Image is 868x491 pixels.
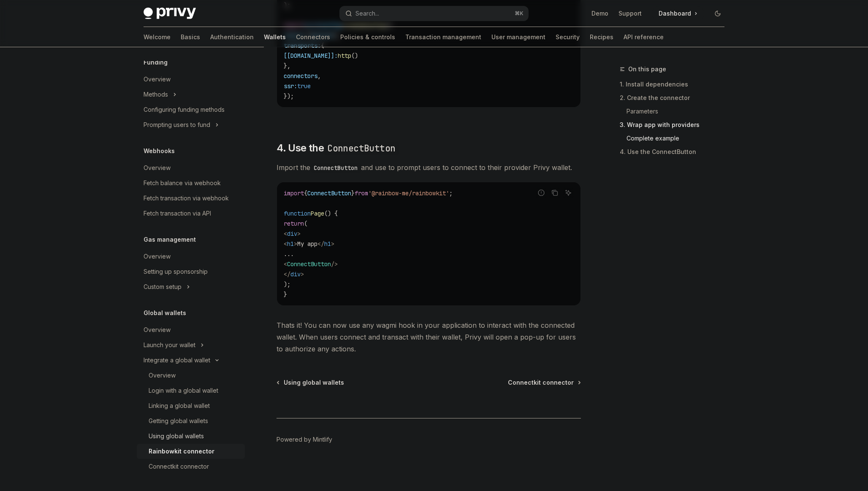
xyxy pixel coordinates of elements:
a: Security [556,27,580,47]
a: Parameters [620,105,731,118]
div: Configuring funding methods [144,105,225,115]
a: 2. Create the connector [620,91,731,105]
button: Toggle Custom setup section [137,279,245,294]
span: true [297,82,311,90]
div: Overview [144,251,171,262]
a: Policies & controls [340,27,395,47]
div: Login with a global wallet [149,386,218,396]
a: Fetch balance via webhook [137,175,245,191]
a: Overview [137,368,245,383]
span: ; [449,189,453,197]
button: Toggle Launch your wallet section [137,337,245,353]
span: Page [311,210,324,217]
span: import [284,189,304,197]
div: Launch your wallet [144,340,195,350]
span: On this page [628,64,666,74]
button: Toggle Integrate a global wallet section [137,353,245,368]
span: ( [304,220,307,227]
button: Toggle Prompting users to fund section [137,117,245,132]
span: < [284,240,287,248]
div: Overview [144,163,171,173]
a: User management [491,27,545,47]
div: Fetch transaction via API [144,208,211,219]
span: > [331,240,334,248]
span: /> [331,260,338,268]
span: > [301,270,304,278]
span: from [355,189,368,197]
a: Rainbowkit connector [137,444,245,459]
div: Fetch balance via webhook [144,178,221,188]
div: Overview [149,370,176,380]
button: Toggle Methods section [137,87,245,102]
a: Overview [137,160,245,175]
span: '@rainbow-me/rainbowkit' [368,189,449,197]
a: Overview [137,249,245,264]
div: Overview [144,325,171,335]
a: Setting up sponsorship [137,264,245,279]
a: Support [618,9,642,18]
a: Fetch transaction via API [137,206,245,221]
a: 1. Install dependencies [620,78,731,91]
a: Demo [591,9,608,18]
h5: Funding [144,57,168,67]
button: Copy the contents from the code block [549,187,560,198]
div: Prompting users to fund [144,120,210,130]
span: } [351,189,355,197]
div: Overview [144,74,171,84]
a: 3. Wrap app with providers [620,118,731,132]
a: Using global wallets [277,378,344,387]
a: Connectors [296,27,330,47]
h5: Gas management [144,235,196,245]
a: Fetch transaction via webhook [137,191,245,206]
span: Connectkit connector [508,378,574,387]
span: http [338,52,351,59]
h5: Global wallets [144,308,186,318]
h5: Webhooks [144,146,175,156]
div: Methods [144,89,168,100]
div: Setting up sponsorship [144,267,208,277]
div: Integrate a global wallet [144,355,210,365]
span: 4. Use the [277,141,399,155]
span: ... [284,250,294,258]
div: Fetch transaction via webhook [144,193,229,203]
div: Search... [355,8,379,19]
button: Ask AI [563,187,574,198]
span: ssr: [284,82,297,90]
a: Overview [137,72,245,87]
button: Toggle dark mode [711,7,724,20]
span: [[DOMAIN_NAME]]: [284,52,338,59]
a: Connectkit connector [508,378,580,387]
span: } [284,291,287,298]
span: , [317,72,321,80]
span: < [284,230,287,237]
span: > [294,240,297,248]
a: Linking a global wallet [137,398,245,413]
code: ConnectButton [310,163,361,173]
a: Welcome [144,27,171,47]
span: </ [317,240,324,248]
span: }, [284,62,290,70]
span: Using global wallets [284,378,344,387]
div: Connectkit connector [149,461,209,472]
span: > [297,230,301,237]
a: Configuring funding methods [137,102,245,117]
a: Transaction management [405,27,481,47]
span: transports: [284,42,321,49]
span: connectors [284,72,317,80]
a: Recipes [590,27,613,47]
div: Using global wallets [149,431,204,441]
span: </ [284,270,290,278]
span: ConnectButton [287,260,331,268]
button: Open search [339,6,529,21]
span: Dashboard [659,9,691,18]
a: Powered by Mintlify [277,435,332,444]
a: Dashboard [652,7,704,20]
span: { [321,42,324,49]
span: div [287,230,297,237]
a: Basics [181,27,200,47]
a: Wallets [264,27,286,47]
span: ⌘ K [515,10,524,17]
span: () { [324,210,338,217]
span: Import the and use to prompt users to connect to their provider Privy wallet. [277,162,581,173]
span: h1 [324,240,331,248]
